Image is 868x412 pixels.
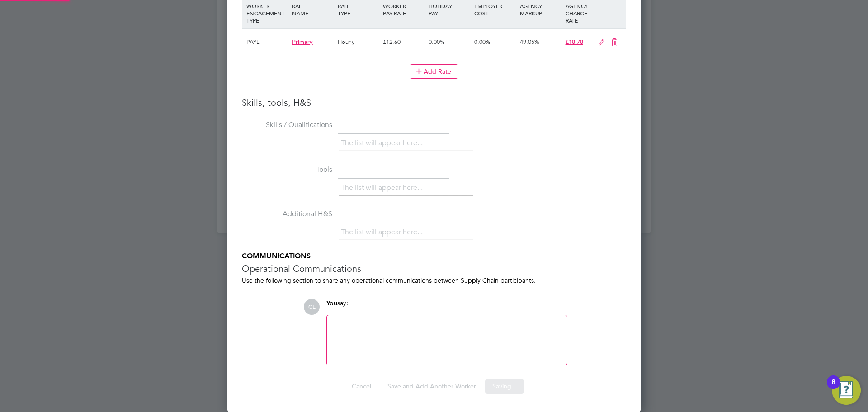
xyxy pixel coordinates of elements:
[326,299,567,315] div: say:
[242,251,626,261] h5: COMMUNICATIONS
[832,376,861,405] button: Open Resource Center, 8 new notifications
[326,299,337,307] span: You
[485,379,524,393] button: Saving...
[242,263,626,275] h3: Operational Communications
[344,379,378,393] button: Cancel
[380,379,483,393] button: Save and Add Another Worker
[831,382,835,394] div: 8
[242,276,626,284] div: Use the following section to share any operational communications between Supply Chain participants.
[304,299,320,315] span: CL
